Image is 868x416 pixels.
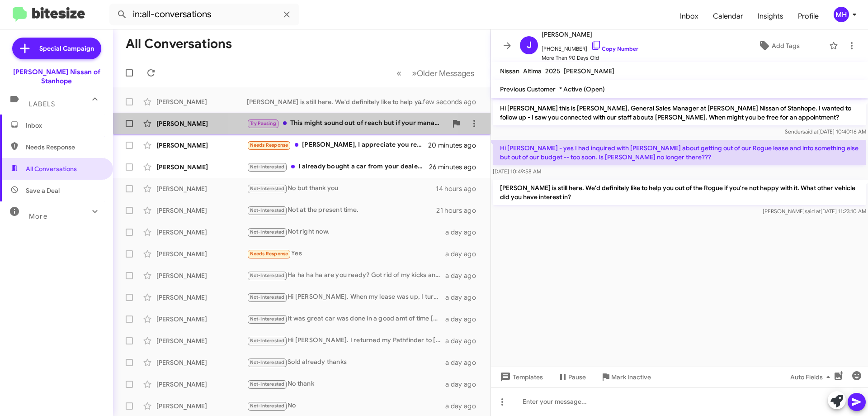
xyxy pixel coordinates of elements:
span: Needs Response [250,142,288,148]
div: [PERSON_NAME] [156,402,247,411]
a: Inbox [673,3,706,29]
div: [PERSON_NAME] [156,184,247,193]
div: No [247,401,445,411]
div: 21 hours ago [436,206,483,215]
span: Templates [498,369,543,385]
span: Previous Customer [500,85,556,93]
button: Add Tags [732,38,825,54]
div: a day ago [445,402,483,411]
p: Hi [PERSON_NAME] this is [PERSON_NAME], General Sales Manager at [PERSON_NAME] Nissan of Stanhope... [493,100,866,125]
span: [PERSON_NAME] [542,29,638,40]
span: More Than 90 Days Old [542,53,638,62]
span: Needs Response [250,251,288,257]
span: Auto Fields [790,369,834,385]
span: [DATE] 10:49:58 AM [493,168,541,175]
span: Mark Inactive [611,369,651,385]
span: All Conversations [26,164,77,173]
div: [PERSON_NAME] [156,163,247,172]
span: Insights [750,3,791,29]
div: a day ago [445,380,483,389]
span: Nissan [500,67,519,75]
h1: All Conversations [126,37,232,51]
span: Older Messages [417,68,474,78]
div: Not at the present time. [247,205,436,215]
span: Add Tags [772,38,800,54]
div: No thank [247,379,445,389]
div: [PERSON_NAME] [156,97,247,106]
p: Hi [PERSON_NAME] - yes I had inquired with [PERSON_NAME] about getting out of our Rogue lease and... [493,140,866,165]
button: Templates [491,369,550,385]
span: Inbox [26,121,103,130]
span: Save a Deal [26,186,60,195]
span: Try Pausing [250,120,276,126]
a: Profile [791,3,826,29]
span: Not-Interested [250,186,285,191]
span: Not-Interested [250,164,285,170]
span: » [412,67,417,79]
a: Calendar [706,3,750,29]
button: Pause [550,369,593,385]
div: I already bought a car from your dealership [247,162,429,172]
button: Auto Fields [783,369,841,385]
div: Yes [247,249,445,259]
span: said at [805,208,821,215]
span: Not-Interested [250,273,285,278]
button: Mark Inactive [593,369,658,385]
span: More [29,212,47,220]
span: Needs Response [26,143,103,152]
div: [PERSON_NAME] [156,249,247,258]
div: [PERSON_NAME] [156,315,247,324]
span: Not-Interested [250,316,285,322]
span: [PERSON_NAME] [564,67,614,75]
span: Altima [523,67,542,75]
span: [PERSON_NAME] [DATE] 11:23:10 AM [763,208,866,215]
div: It was great car was done in a good amt of time [PERSON_NAME] was great keeping me up to date whe... [247,314,445,324]
div: [PERSON_NAME] [156,336,247,345]
a: Copy Number [591,45,638,52]
div: [PERSON_NAME] [156,380,247,389]
div: [PERSON_NAME], I appreciate you reaching out but I didn't ask about a new car but did respond to ... [247,140,429,150]
span: Not-Interested [250,207,285,213]
button: Next [406,64,480,82]
div: [PERSON_NAME] [156,358,247,367]
div: a day ago [445,228,483,237]
div: MH [834,7,849,22]
div: 20 minutes ago [429,141,483,150]
div: Ha ha ha ha are you ready? Got rid of my kicks and got another car. [247,270,445,281]
div: [PERSON_NAME] [156,293,247,302]
span: Not-Interested [250,381,285,387]
div: Hi [PERSON_NAME]. When my lease was up, I turned the rogue back in. [247,292,445,302]
span: Not-Interested [250,403,285,409]
div: [PERSON_NAME] [156,228,247,237]
span: Not-Interested [250,359,285,365]
a: Special Campaign [12,38,101,59]
div: a day ago [445,293,483,302]
div: No but thank you [247,183,436,194]
div: a few seconds ago [429,97,483,106]
div: a day ago [445,249,483,258]
div: a day ago [445,336,483,345]
div: This might sound out of reach but if your management has any car they would like to give away at ... [247,118,447,129]
div: Hi [PERSON_NAME]. I returned my Pathfinder to [GEOGRAPHIC_DATA] over a year ago. I now have a 4Ru... [247,335,445,346]
span: [PHONE_NUMBER] [542,40,638,53]
div: [PERSON_NAME] [156,141,247,150]
span: Not-Interested [250,338,285,344]
div: 14 hours ago [436,184,483,193]
span: Not-Interested [250,229,285,235]
div: [PERSON_NAME] [156,206,247,215]
span: Special Campaign [39,44,94,53]
span: Not-Interested [250,294,285,300]
div: [PERSON_NAME] is still here. We'd definitely like to help you out of the Rogue if you're not happ... [247,97,429,106]
span: 2025 [545,67,560,75]
div: [PERSON_NAME] [156,271,247,280]
div: 26 minutes ago [429,163,483,172]
input: Search [109,4,299,25]
div: Sold already thanks [247,357,445,368]
span: Labels [29,100,55,108]
div: [PERSON_NAME] [156,119,247,128]
nav: Page navigation example [392,64,480,82]
span: Sender [DATE] 10:40:16 AM [785,128,866,135]
div: a day ago [445,315,483,324]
